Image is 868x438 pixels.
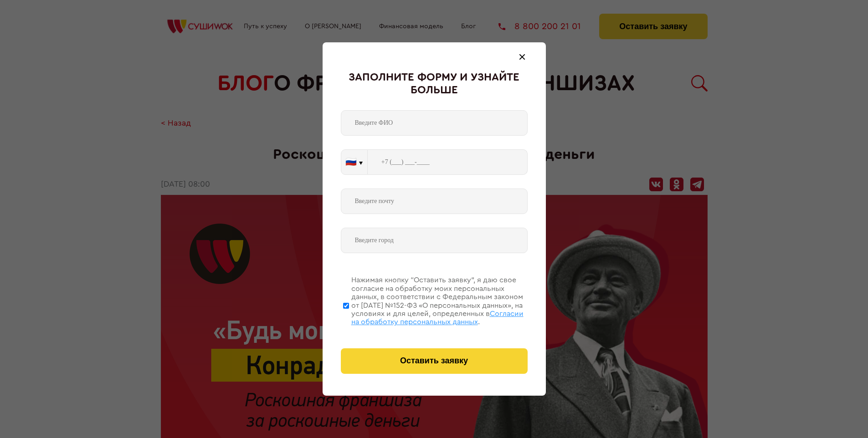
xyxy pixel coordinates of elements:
[341,348,528,374] button: Оставить заявку
[341,188,528,214] input: Введите почту
[351,310,524,326] span: Согласии на обработку персональных данных
[351,276,528,326] div: Нажимая кнопку “Оставить заявку”, я даю свое согласие на обработку моих персональных данных, в со...
[341,71,528,97] div: Заполните форму и узнайте больше
[368,149,528,175] input: +7 (___) ___-____
[341,110,528,136] input: Введите ФИО
[341,150,367,174] button: 🇷🇺
[341,228,528,253] input: Введите город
